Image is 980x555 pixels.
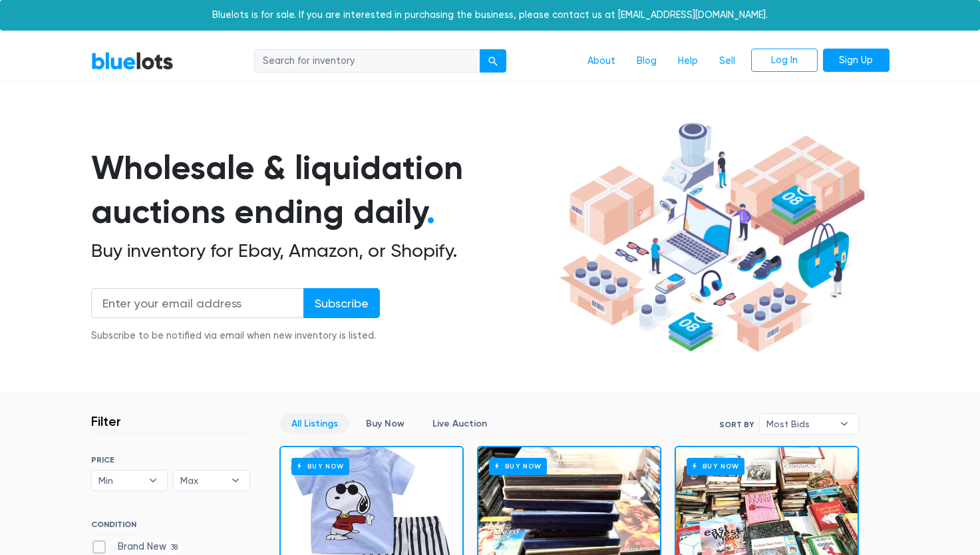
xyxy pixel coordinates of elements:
[751,49,818,73] a: Log In
[303,288,380,318] input: Subscribe
[91,146,554,234] h1: Wholesale & liquidation auctions ending daily
[91,455,250,464] h6: PRICE
[91,288,304,318] input: Enter your email address
[98,470,142,490] span: Min
[830,414,858,434] b: ▾
[766,414,833,434] span: Most Bids
[426,192,435,232] span: .
[709,49,746,74] a: Sell
[577,49,626,74] a: About
[180,470,224,490] span: Max
[719,419,754,431] label: Sort By
[91,540,182,554] label: Brand New
[626,49,667,74] a: Blog
[489,458,547,474] h6: Buy Now
[91,240,554,262] h2: Buy inventory for Ebay, Amazon, or Shopify.
[421,413,498,434] a: Live Auction
[91,413,121,429] h3: Filter
[166,542,182,553] span: 38
[687,458,744,474] h6: Buy Now
[91,520,250,534] h6: CONDITION
[667,49,709,74] a: Help
[291,458,349,474] h6: Buy Now
[222,470,249,490] b: ▾
[254,49,480,73] input: Search for inventory
[355,413,416,434] a: Buy Now
[823,49,890,73] a: Sign Up
[280,413,349,434] a: All Listings
[139,470,167,490] b: ▾
[91,329,380,343] div: Subscribe to be notified via email when new inventory is listed.
[554,116,870,359] img: hero-ee84e7d0318cb26816c560f6b4441b76977f77a177738b4e94f68c95b2b83dbb.png
[91,51,174,71] a: BlueLots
